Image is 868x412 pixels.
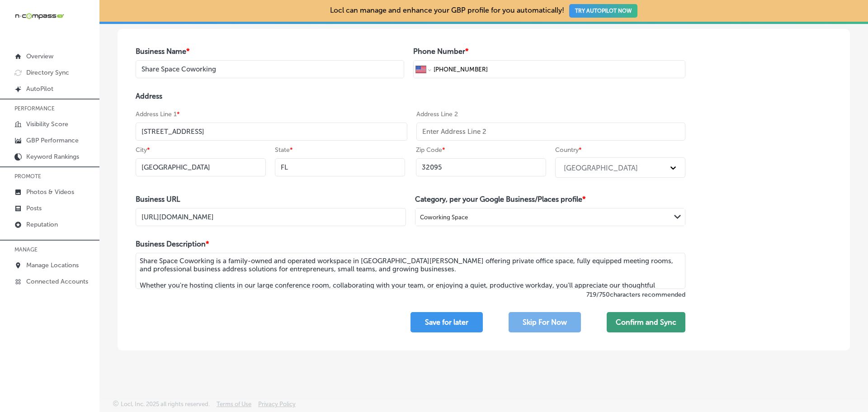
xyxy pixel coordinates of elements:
input: NY [275,158,405,176]
p: Overview [26,52,53,60]
label: 719 / 750 characters recommended [136,291,685,298]
input: Enter City [136,158,266,176]
button: Confirm and Sync [607,312,685,332]
h4: Address [136,92,685,100]
button: Save for later [410,312,483,332]
p: Manage Locations [26,261,79,269]
div: [GEOGRAPHIC_DATA] [564,163,638,172]
p: Keyword Rankings [26,153,79,161]
h4: Business Name [136,47,404,56]
p: Reputation [26,221,58,228]
label: State [275,146,293,154]
label: Zip Code [416,146,445,154]
p: AutoPilot [26,85,53,93]
input: Enter Zip Code [416,158,546,176]
p: Locl, Inc. 2025 all rights reserved. [121,401,210,407]
input: Phone number [433,61,683,78]
label: Country [555,146,582,154]
label: Address Line 1 [136,110,180,118]
p: Posts [26,204,42,212]
h4: Business Description [136,240,685,248]
p: GBP Performance [26,137,79,144]
h4: Category, per your Google Business/Places profile [415,195,685,204]
textarea: Share Space Coworking is a family-owned and operated workspace in [GEOGRAPHIC_DATA][PERSON_NAME] ... [136,253,685,289]
label: City [136,146,150,154]
p: Photos & Videos [26,188,74,196]
a: Privacy Policy [258,401,296,412]
p: Directory Sync [26,69,69,76]
a: Terms of Use [217,401,251,412]
input: Enter Address Line 2 [416,123,685,141]
p: Connected Accounts [26,278,88,285]
div: Coworking Space [420,214,468,221]
input: Enter Address Line 1 [136,123,407,141]
p: Visibility Score [26,120,68,128]
label: Address Line 2 [416,110,458,118]
button: Skip For Now [509,312,581,332]
input: Enter Business URL [136,208,406,226]
button: TRY AUTOPILOT NOW [569,4,637,18]
input: Enter Location Name [136,60,404,78]
h4: Business URL [136,195,406,204]
img: 660ab0bf-5cc7-4cb8-ba1c-48b5ae0f18e60NCTV_CLogo_TV_Black_-500x88.png [14,12,64,20]
h4: Phone Number [413,47,685,56]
